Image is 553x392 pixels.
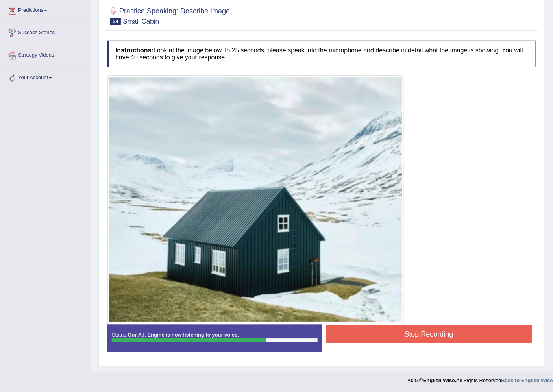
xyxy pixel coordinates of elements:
[128,332,239,338] strong: Our A.I. Engine is now listening to your voice.
[115,47,154,54] b: Instructions:
[326,325,533,343] button: Stop Recording
[423,377,456,383] strong: English Wise.
[123,18,159,25] small: Small Cabin
[0,44,90,64] a: Strategy Videos
[0,22,90,42] a: Success Stories
[107,41,536,67] h4: Look at the image below. In 25 seconds, please speak into the microphone and describe in detail w...
[0,67,90,87] a: Your Account
[110,18,121,25] span: 24
[107,325,322,352] div: Status:
[407,373,553,384] div: 2025 © All Rights Reserved
[107,6,230,25] h2: Practice Speaking: Describe Image
[501,377,553,383] a: Back to English Wise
